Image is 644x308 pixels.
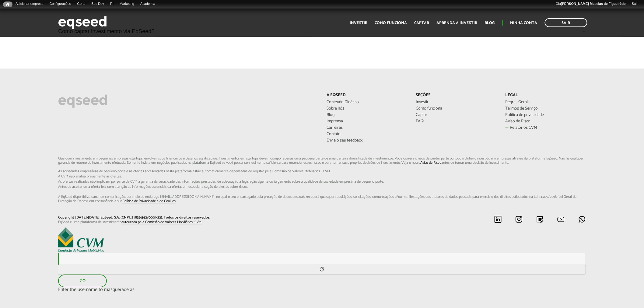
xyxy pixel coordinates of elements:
span: Início [6,2,9,6]
p: EqSeed é uma plataforma de investimento [58,220,317,224]
a: Conteúdo Didático [327,100,407,104]
a: Relatórios CVM [506,126,586,130]
a: Academia [137,2,158,6]
a: Sair [629,2,641,6]
a: Política de privacidade [506,113,586,117]
a: Contato [327,132,407,136]
a: Minha conta [510,21,537,25]
a: Como funciona [375,21,407,25]
a: Regras Gerais [506,100,586,104]
span: As ofertas realizadas não implicam por parte da CVM a garantia da veracidade das informações p... [58,180,586,184]
div: Enter the username to masquerade as. [58,287,586,292]
span: As sociedades empresárias de pequeno porte e as ofertas apresentadas nesta plataforma estão aut... [58,170,586,173]
a: Política de Privacidade e de Cookies [122,199,176,203]
a: Termos de Serviço [506,107,586,111]
img: instagram.svg [515,215,523,223]
a: Início [3,2,12,7]
a: RI [107,2,117,6]
a: Geral [74,2,88,6]
a: Como funciona [416,107,496,111]
a: Aviso de Risco [420,161,441,165]
p: Seções [416,93,496,98]
p: Copyright [DATE]-[DATE] EqSeed, S.A. (CNPJ: 21.839.542/0001-22). Todos os direitos reservados. [58,215,317,220]
a: Adicionar empresa [12,2,47,6]
a: Marketing [117,2,137,6]
button: Go [58,275,107,287]
a: Imprensa [327,119,407,124]
a: Aprenda a investir [437,21,478,25]
a: Olá[PERSON_NAME] Messias de Figueirêdo [553,2,629,6]
p: A EqSeed [327,93,407,98]
img: whatsapp.svg [578,215,586,223]
a: Envie o seu feedback [327,138,407,143]
span: Antes de aceitar uma oferta leia com atenção as informações essenciais da oferta, em especial... [58,185,586,189]
a: Aviso de Risco [506,119,586,124]
a: autorizada pela Comissão de Valores Mobiliários (CVM) [121,220,202,224]
a: Investir [350,21,368,25]
a: Sair [545,18,587,27]
img: youtube.svg [557,215,565,223]
a: Carreiras [327,126,407,130]
a: Captar [415,21,429,25]
img: EqSeed é uma plataforma de investimento autorizada pela Comissão de Valores Mobiliários (CVM) [58,227,104,252]
strong: [PERSON_NAME] Messias de Figueirêdo [561,2,626,5]
a: Blog [485,21,495,25]
a: Sobre nós [327,107,407,111]
p: Qualquer investimento em pequenas empresas (startups) envolve riscos financeiros e desafios signi... [58,156,586,203]
a: Bus Dev [88,2,107,6]
p: Legal [506,93,586,98]
a: Captar [416,113,496,117]
a: Configurações [47,2,74,6]
img: linkedin.svg [494,215,502,223]
a: Investir [416,100,496,104]
img: EqSeed Logo [58,93,107,109]
a: Blog [327,113,407,117]
a: FAQ [416,119,496,124]
span: A CVM não analisa previamente as ofertas. [58,175,586,178]
img: blog.svg [536,215,544,223]
img: EqSeed [58,15,107,31]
